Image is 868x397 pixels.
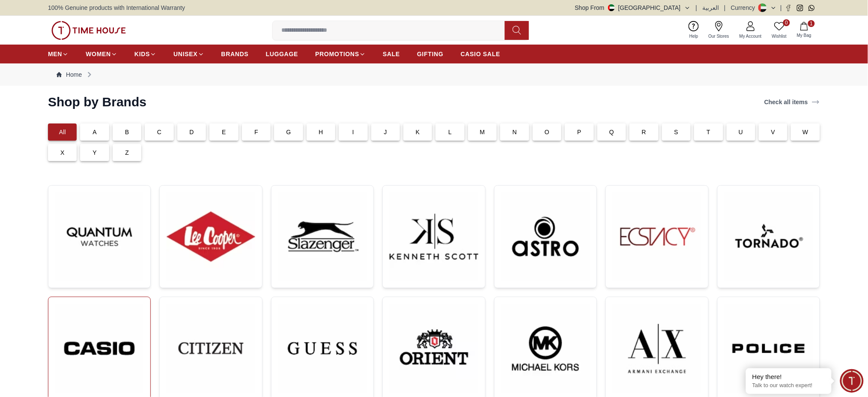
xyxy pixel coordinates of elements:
p: Z [125,148,129,157]
p: O [545,128,549,136]
p: W [802,128,808,136]
p: G [286,128,291,136]
span: 0 [783,19,790,26]
a: Help [684,19,704,41]
a: LUGGAGE [266,46,298,62]
a: Check all items [763,96,822,108]
p: K [416,128,420,136]
img: ... [725,304,813,393]
div: Currency [731,3,759,12]
img: ... [501,192,590,281]
span: WOMEN [86,50,111,58]
div: Hey there! [752,373,825,381]
span: PROMOTIONS [315,50,359,58]
a: Instagram [797,5,803,11]
span: BRANDS [221,50,249,58]
div: Chat Widget [840,369,864,393]
a: GIFTING [417,46,444,62]
p: L [448,128,452,136]
p: All [59,128,66,136]
span: SALE [383,50,400,58]
a: Home [57,70,82,79]
span: My Account [736,33,765,39]
h2: Shop by Brands [48,94,146,110]
p: J [384,128,387,136]
p: E [222,128,226,136]
a: Whatsapp [808,5,815,11]
p: I [352,128,354,136]
img: United Arab Emirates [608,4,615,11]
span: KIDS [134,50,150,58]
a: UNISEX [173,46,204,62]
button: العربية [702,3,719,12]
p: Talk to our watch expert! [752,382,825,389]
p: Y [92,148,97,157]
a: Facebook [785,5,792,11]
p: V [771,128,776,136]
img: ... [167,192,255,281]
p: D [189,128,194,136]
a: PROMOTIONS [315,46,366,62]
p: P [577,128,582,136]
a: Our Stores [704,19,734,41]
p: M [480,128,485,136]
span: LUGGAGE [266,50,298,58]
p: Q [609,128,614,136]
p: R [642,128,646,136]
button: 1My Bag [792,20,817,40]
span: | [696,3,698,12]
span: 100% Genuine products with International Warranty [48,3,185,12]
span: CASIO SALE [461,50,501,58]
span: | [724,3,726,12]
img: ... [55,192,143,281]
img: ... [725,192,813,281]
p: T [707,128,710,136]
p: X [60,148,65,157]
img: ... [501,304,590,393]
img: ... [390,304,478,393]
a: WOMEN [86,46,117,62]
p: H [319,128,323,136]
a: 0Wishlist [767,19,792,41]
img: ... [278,192,367,281]
p: C [157,128,161,136]
p: N [513,128,517,136]
img: ... [613,304,701,393]
span: MEN [48,50,62,58]
span: GIFTING [417,50,444,58]
a: SALE [383,46,400,62]
img: ... [613,192,701,281]
p: A [92,128,97,136]
span: My Bag [793,32,815,39]
span: | [780,3,782,12]
span: Our Stores [705,33,733,39]
p: F [254,128,258,136]
span: Wishlist [769,33,790,39]
img: ... [51,21,126,40]
span: Help [686,33,702,39]
a: BRANDS [221,46,249,62]
a: MEN [48,46,69,62]
img: ... [278,304,367,393]
p: B [125,128,129,136]
a: CASIO SALE [461,46,501,62]
span: 1 [808,20,815,27]
button: Shop From[GEOGRAPHIC_DATA] [575,3,691,12]
p: S [674,128,679,136]
p: U [739,128,743,136]
img: ... [55,304,143,393]
span: UNISEX [173,50,197,58]
a: KIDS [134,46,156,62]
img: ... [167,304,255,392]
img: ... [390,192,478,281]
nav: Breadcrumb [48,63,820,86]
